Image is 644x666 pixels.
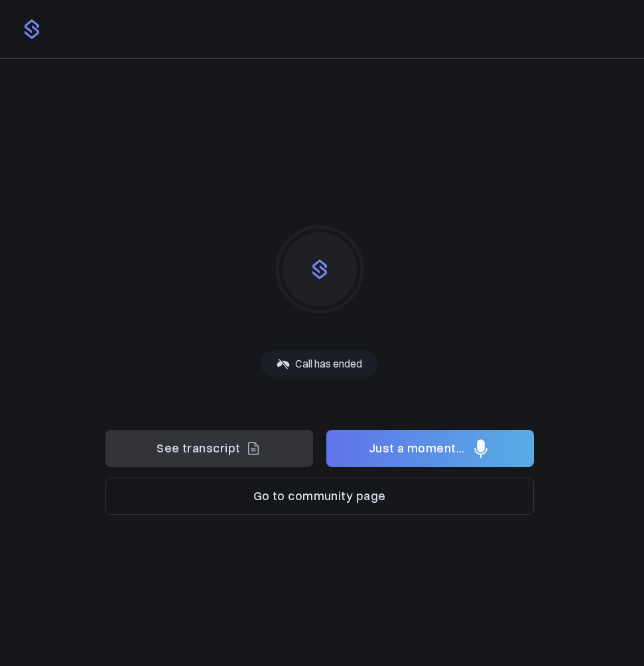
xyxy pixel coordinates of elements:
button: Just a moment... [326,430,533,467]
img: logo.png [21,19,42,40]
p: Call has ended [295,356,362,371]
button: See transcript [105,430,314,467]
span: Just a moment... [369,439,465,458]
span: See transcript [157,439,240,458]
a: Go to community page [105,490,534,503]
button: Go to community page [105,478,534,515]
